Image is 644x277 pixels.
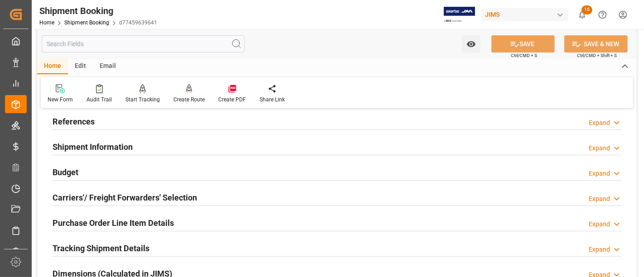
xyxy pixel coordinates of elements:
[511,52,537,59] span: Ctrl/CMD + S
[39,19,54,26] a: Home
[462,35,481,53] button: open menu
[93,59,123,74] div: Email
[589,169,610,178] div: Expand
[53,242,149,254] h2: Tracking Shipment Details
[589,194,610,204] div: Expand
[564,35,628,53] button: SAVE & NEW
[491,35,555,53] button: SAVE
[53,217,174,229] h2: Purchase Order Line Item Details
[173,96,205,104] div: Create Route
[53,141,133,153] h2: Shipment Information
[39,4,157,18] div: Shipment Booking
[444,7,475,23] img: Exertis%20JAM%20-%20Email%20Logo.jpg_1722504956.jpg
[68,59,93,74] div: Edit
[260,96,285,104] div: Share Link
[589,220,610,229] div: Expand
[37,59,68,74] div: Home
[577,52,617,59] span: Ctrl/CMD + Shift + S
[218,96,246,104] div: Create PDF
[48,96,73,104] div: New Form
[53,191,197,204] h2: Carriers'/ Freight Forwarders' Selection
[582,5,592,14] span: 15
[589,118,610,128] div: Expand
[64,19,109,26] a: Shipment Booking
[42,35,245,53] input: Search Fields
[53,115,95,128] h2: References
[592,5,613,25] button: Help Center
[481,8,568,21] div: JIMS
[589,143,610,153] div: Expand
[481,6,572,23] button: JIMS
[87,96,112,104] div: Audit Trail
[125,96,160,104] div: Start Tracking
[53,166,78,178] h2: Budget
[589,245,610,254] div: Expand
[572,5,592,25] button: show 15 new notifications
